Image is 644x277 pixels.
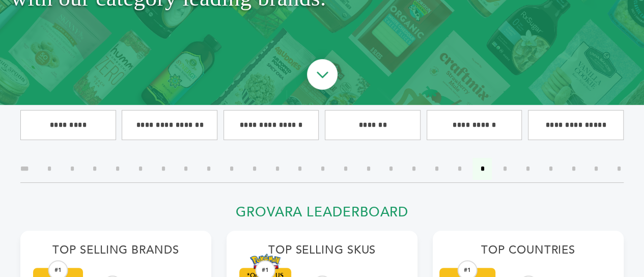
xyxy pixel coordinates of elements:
[20,204,624,226] h2: Grovara Leaderboard
[33,243,199,263] h2: Top Selling Brands
[445,243,611,263] h2: Top Countries
[239,243,405,263] h2: Top Selling SKUs
[250,254,281,269] img: *Only for US Grocery Stores* Pokemon TCG 10 Card Booster Pack – Newest Release (Case of 144 Packs...
[295,49,349,103] img: ourBrandsHeroArrow.png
